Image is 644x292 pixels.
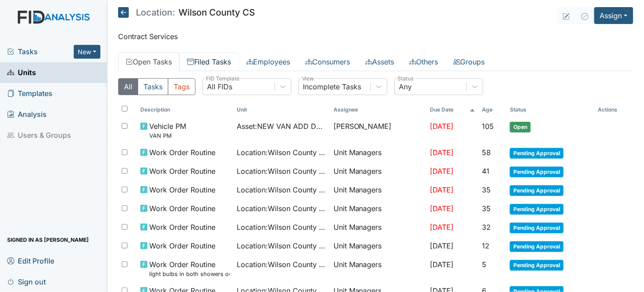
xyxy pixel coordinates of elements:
span: [DATE] [430,241,453,250]
span: Pending Approval [510,148,564,159]
td: Unit Managers [330,256,427,282]
span: Work Order Routine [149,147,215,158]
span: 41 [482,167,490,176]
span: Work Order Routine [149,240,215,251]
span: Signed in as [PERSON_NAME] [7,233,89,247]
span: Edit Profile [7,254,54,268]
span: Location: [136,8,175,17]
span: 32 [482,223,491,232]
span: Work Order Routine [149,184,215,195]
span: Asset : NEW VAN ADD DETAILS [237,121,326,132]
span: 58 [482,148,491,157]
th: Toggle SortBy [479,102,506,117]
span: [DATE] [430,167,453,176]
span: [DATE] [430,204,453,213]
span: Location : Wilson County CS [237,222,326,232]
span: 35 [482,185,491,194]
span: Open [510,122,531,132]
span: Pending Approval [510,167,564,177]
h5: Wilson County CS [118,7,255,18]
span: [DATE] [430,148,453,157]
td: Unit Managers [330,237,427,256]
span: Location : Wilson County CS [237,147,326,158]
button: All [118,78,138,95]
span: Pending Approval [510,241,564,252]
a: Consumers [298,52,358,71]
a: Assets [358,52,402,71]
th: Toggle SortBy [233,102,330,117]
small: light bulbs in both showers out [149,270,230,278]
th: Actions [595,102,633,117]
p: Contract Services [118,31,633,42]
span: [DATE] [430,223,453,232]
a: Filed Tasks [179,52,239,71]
button: Tasks [138,78,168,95]
th: Toggle SortBy [506,102,595,117]
span: Pending Approval [510,204,564,215]
span: Analysis [7,108,47,121]
span: Work Order Routine light bulbs in both showers out [149,259,230,278]
button: New [74,45,100,59]
a: Employees [239,52,298,71]
div: All FIDs [207,81,233,92]
span: Location : Wilson County CS [237,240,326,251]
a: Tasks [7,46,74,57]
th: Toggle SortBy [426,102,478,117]
span: Location : Wilson County CS [237,203,326,214]
span: 105 [482,122,494,131]
span: 5 [482,260,487,269]
td: [PERSON_NAME] [330,117,427,144]
th: Assignee [330,102,427,117]
button: Assign [594,7,633,24]
div: Type filter [118,78,195,95]
td: Unit Managers [330,200,427,218]
input: Toggle All Rows Selected [122,106,127,112]
span: Units [7,66,36,80]
span: Work Order Routine [149,222,215,232]
span: Templates [7,87,52,100]
span: Location : Wilson County CS [237,166,326,176]
button: Tags [168,78,195,95]
span: Vehicle PM VAN PM [149,121,186,140]
td: Unit Managers [330,218,427,237]
a: Others [402,52,446,71]
span: Pending Approval [510,260,564,271]
div: Incomplete Tasks [303,81,362,92]
span: 35 [482,204,491,213]
td: Unit Managers [330,162,427,181]
span: Work Order Routine [149,166,215,176]
span: Work Order Routine [149,203,215,214]
span: Sign out [7,275,46,288]
td: Unit Managers [330,181,427,200]
a: Groups [446,52,493,71]
span: [DATE] [430,185,453,194]
span: [DATE] [430,260,453,269]
div: Any [399,81,412,92]
span: Pending Approval [510,223,564,233]
span: Location : Wilson County CS [237,184,326,195]
span: [DATE] [430,122,453,131]
span: 12 [482,241,490,250]
span: Pending Approval [510,185,564,196]
th: Toggle SortBy [137,102,234,117]
a: Open Tasks [118,52,179,71]
td: Unit Managers [330,144,427,162]
small: VAN PM [149,132,186,140]
span: Location : Wilson County CS [237,259,326,270]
